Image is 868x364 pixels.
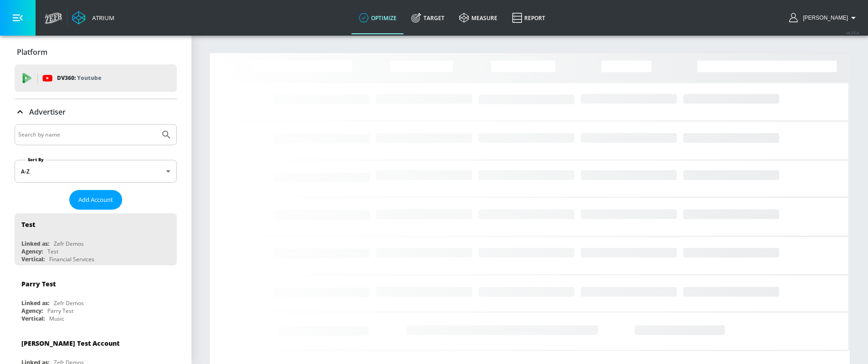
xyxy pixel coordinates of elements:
[21,299,49,307] div: Linked as:
[15,160,177,183] div: A-Z
[15,99,177,125] div: Advertiser
[21,240,49,248] div: Linked as:
[54,299,84,307] div: Zefr Demos
[72,11,114,25] a: Atrium
[452,1,505,34] a: measure
[404,1,452,34] a: Target
[15,213,177,265] div: TestLinked as:Zefr DemosAgency:TestVertical:Financial Services
[21,255,45,263] div: Vertical:
[15,273,177,325] div: Parry TestLinked as:Zefr DemosAgency:Parry TestVertical:Music
[799,15,848,21] span: login as: yen.lopezgallardo@zefr.com
[351,1,404,34] a: optimize
[15,39,177,65] div: Platform
[49,315,64,322] div: Music
[29,107,66,117] p: Advertiser
[54,240,84,248] div: Zefr Demos
[21,280,56,288] div: Parry Test
[505,1,553,34] a: Report
[49,255,94,263] div: Financial Services
[18,129,156,141] input: Search by name
[21,220,35,229] div: Test
[21,315,45,322] div: Vertical:
[15,64,177,92] div: DV360: Youtube
[47,307,73,315] div: Parry Test
[69,190,122,210] button: Add Account
[77,73,101,83] p: Youtube
[21,248,43,255] div: Agency:
[17,47,47,57] p: Platform
[47,248,58,255] div: Test
[846,30,859,35] span: v 4.25.4
[21,339,119,348] div: [PERSON_NAME] Test Account
[789,12,859,23] button: [PERSON_NAME]
[57,73,101,83] p: DV360:
[21,307,43,315] div: Agency:
[88,14,114,22] div: Atrium
[78,195,113,205] span: Add Account
[26,157,46,163] label: Sort By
